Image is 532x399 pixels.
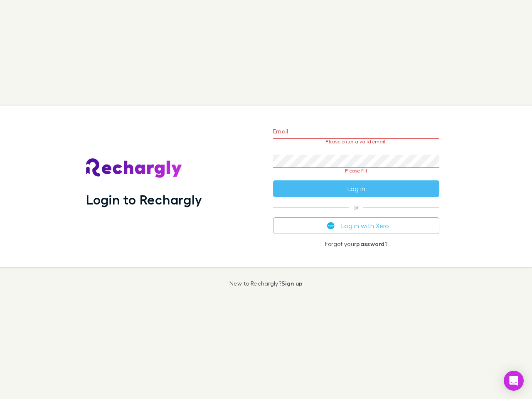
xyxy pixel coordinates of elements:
a: Sign up [281,280,303,287]
p: New to Rechargly? [229,280,303,287]
p: Please fill [273,168,439,174]
span: or [273,207,439,207]
div: Open Intercom Messenger [504,371,524,391]
p: Please enter a valid email. [273,139,439,145]
button: Log in with Xero [273,217,439,234]
p: Forgot your ? [273,241,439,247]
button: Log in [273,180,439,197]
h1: Login to Rechargly [86,192,202,207]
img: Rechargly's Logo [86,158,182,178]
a: password [356,240,384,247]
img: Xero's logo [327,222,335,229]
